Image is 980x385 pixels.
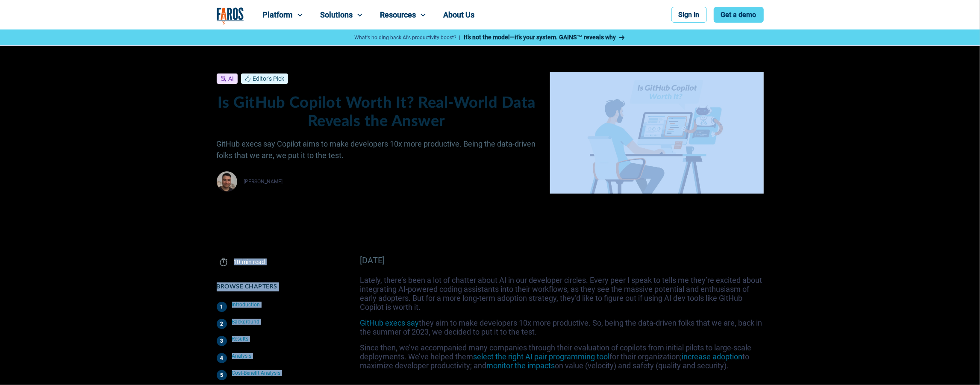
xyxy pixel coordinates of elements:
[682,352,743,361] a: increase adoption
[360,318,419,327] a: GitHub execs say
[360,318,764,336] p: they aim to make developers 10x more productive. So, being the data-driven folks that we are, bac...
[714,7,764,23] a: Get a demo
[217,7,244,25] a: home
[217,367,340,384] a: Cost-Benefit Analysis
[217,171,237,192] img: Thomas Gerber
[232,336,249,342] div: Results
[217,7,244,25] img: Logo of the analytics and reporting company Faros.
[380,10,416,19] div: Resources
[360,276,764,312] p: Lately, there’s been a lot of chatter about AI in our developer circles. Every peer I speak to te...
[321,10,353,19] div: Solutions
[263,10,293,19] div: Platform
[550,72,763,194] img: Is GitHub Copilot Worth It Faros AI blog banner image of developer utilizing copilot
[217,350,340,367] a: Analysis
[360,255,764,265] div: [DATE]
[234,259,241,265] div: 10
[217,298,340,315] a: Introduction
[232,319,260,325] div: Background
[360,343,764,370] p: Since then, we’ve accompanied many companies through their evaluation of copilots from initial pi...
[464,33,626,42] a: It’s not the model—it’s your system. GAINS™ reveals why
[355,35,461,41] p: What's holding back AI's productivity boost? |
[229,75,234,82] div: AI
[217,282,340,291] div: Browse Chapters
[232,302,260,308] div: Introduction
[217,94,537,131] h1: Is GitHub Copilot Worth It? Real-World Data Reveals the Answer
[487,361,555,370] a: monitor the impacts
[232,370,281,376] div: Cost-Benefit Analysis
[217,138,537,161] p: GitHub execs say Copilot aims to make developers 10x more productive. Being the data-driven folks...
[253,75,285,82] div: Editor's Pick
[671,7,707,23] a: Sign in
[474,352,610,361] a: select the right AI pair programming tool
[244,179,283,185] div: [PERSON_NAME]
[217,332,340,350] a: Results
[464,34,616,41] strong: It’s not the model—it’s your system. GAINS™ reveals why
[242,259,265,265] div: min read
[217,315,340,332] a: Background
[232,353,252,359] div: Analysis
